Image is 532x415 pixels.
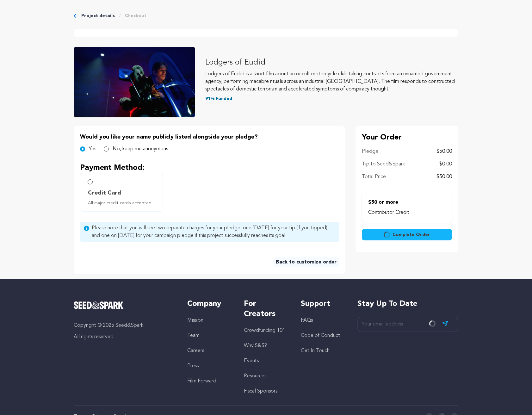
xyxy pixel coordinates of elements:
[301,299,345,309] h5: Support
[125,13,146,19] a: Checkout
[439,160,452,168] p: $0.00
[362,148,378,155] p: Pledge
[362,160,405,168] p: Tip to Seed&Spark
[368,199,446,206] p: $50 or more
[187,299,231,309] h5: Company
[301,348,330,353] a: Get In Touch
[89,145,96,153] label: Yes
[187,363,199,369] a: Press
[92,224,335,239] span: Please note that you will see two separate charges for your pledge: one [DATE] for your tip (if y...
[244,328,285,333] a: Crowdfunding 101
[244,389,277,394] a: Fiscal Sponsors
[80,133,339,141] p: Would you like your name publicly listed alongside your pledge?
[74,322,175,329] p: Copyright © 2025 Seed&Spark
[436,148,452,155] p: $50.00
[244,358,259,363] a: Events
[88,200,158,206] span: All major credit cards accepted.
[244,374,266,379] a: Resources
[244,299,288,319] h5: For Creators
[113,145,168,153] label: No, keep me anonymous
[81,13,115,19] a: Project details
[80,163,339,173] p: Payment Method:
[187,379,216,384] a: Film Forward
[368,209,446,216] p: Contributor Credit
[244,343,267,348] a: Why S&S?
[357,299,458,309] h5: Stay up to date
[436,173,452,181] p: $50.00
[362,173,386,181] p: Total Price
[205,70,458,93] p: Lodgers of Euclid is a short film about an occult motorcycle club taking contracts from an unname...
[362,133,452,143] p: Your Order
[74,333,175,341] p: All rights reserved
[187,318,203,323] a: Mission
[74,301,175,309] a: Seed&Spark Homepage
[187,348,204,353] a: Careers
[362,229,452,240] button: Complete Order
[74,47,195,117] img: Lodgers of Euclid image
[273,257,339,267] a: Back to customize order
[205,96,458,102] p: 91% Funded
[393,232,430,238] span: Complete Order
[74,13,458,19] div: Breadcrumb
[205,58,458,68] p: Lodgers of Euclid
[88,189,121,197] span: Credit Card
[187,333,200,338] a: Team
[357,317,458,332] input: Your email address
[301,318,313,323] a: FAQs
[301,333,340,338] a: Code of Conduct
[74,301,123,309] img: Seed&Spark Logo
